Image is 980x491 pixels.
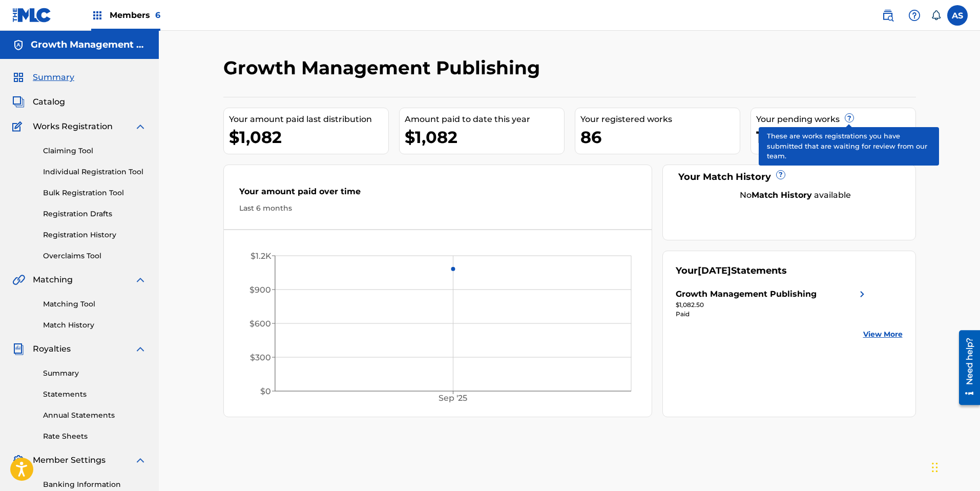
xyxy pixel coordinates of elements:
span: 6 [155,10,160,20]
tspan: $600 [249,319,270,329]
span: [DATE] [698,265,731,276]
tspan: $1.2K [250,251,271,261]
a: Bulk Registration Tool [43,188,147,198]
a: View More [863,329,903,340]
tspan: $900 [249,285,270,295]
a: Public Search [878,5,898,26]
div: Notifications [931,10,941,21]
div: Help [904,5,925,26]
a: Growth Management Publishingright chevron icon$1,082.50Paid [676,288,868,319]
tspan: Sep '25 [439,394,467,403]
tspan: $300 [249,353,270,362]
div: Drag [932,452,938,483]
a: Individual Registration Tool [43,167,147,177]
div: User Menu [947,5,968,26]
a: Statements [43,389,147,400]
img: expand [134,274,147,286]
span: Royalties [33,343,71,355]
tspan: $0 [260,386,270,396]
span: Members [110,9,160,21]
span: Catalog [33,96,65,108]
div: No available [689,189,903,201]
a: Annual Statements [43,410,147,421]
div: Your pending works [756,113,915,126]
div: 86 [580,126,740,149]
img: search [882,9,894,22]
a: Rate Sheets [43,431,147,442]
img: expand [134,343,147,355]
div: Your amount paid last distribution [229,113,388,126]
a: Match History [43,320,147,331]
div: Amount paid to date this year [405,113,564,126]
a: CatalogCatalog [12,96,65,108]
div: Paid [676,310,868,319]
iframe: Chat Widget [929,442,980,491]
img: expand [134,454,147,466]
div: $1,082 [405,126,564,149]
a: Summary [43,368,147,379]
span: ? [845,114,853,122]
strong: Match History [752,190,812,200]
div: 1 [756,126,915,149]
iframe: Resource Center [951,326,980,409]
div: Growth Management Publishing [676,288,817,300]
div: Your Match History [676,170,903,184]
img: Top Rightsholders [91,9,103,22]
a: Banking Information [43,479,147,490]
div: $1,082.50 [676,300,868,310]
span: Member Settings [33,454,106,466]
div: Your registered works [580,113,740,126]
img: help [908,9,921,22]
h5: Growth Management Publishing [31,39,147,51]
img: Catalog [12,96,25,108]
img: Member Settings [12,454,25,466]
a: Registration Drafts [43,209,147,219]
h2: Growth Management Publishing [223,56,545,79]
a: Claiming Tool [43,146,147,156]
a: SummarySummary [12,71,74,84]
img: Royalties [12,343,25,355]
img: MLC Logo [12,8,52,23]
a: Registration History [43,230,147,240]
span: ? [777,171,785,179]
span: Matching [33,274,73,286]
img: Matching [12,274,25,286]
div: Your Statements [676,264,787,278]
div: Last 6 months [239,203,637,214]
img: Works Registration [12,120,26,133]
img: Accounts [12,39,25,51]
img: expand [134,120,147,133]
a: Overclaims Tool [43,251,147,261]
img: right chevron icon [856,288,868,300]
div: Your amount paid over time [239,186,637,203]
a: Matching Tool [43,299,147,310]
span: Works Registration [33,120,113,133]
div: $1,082 [229,126,388,149]
span: Summary [33,71,74,84]
img: Summary [12,71,25,84]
